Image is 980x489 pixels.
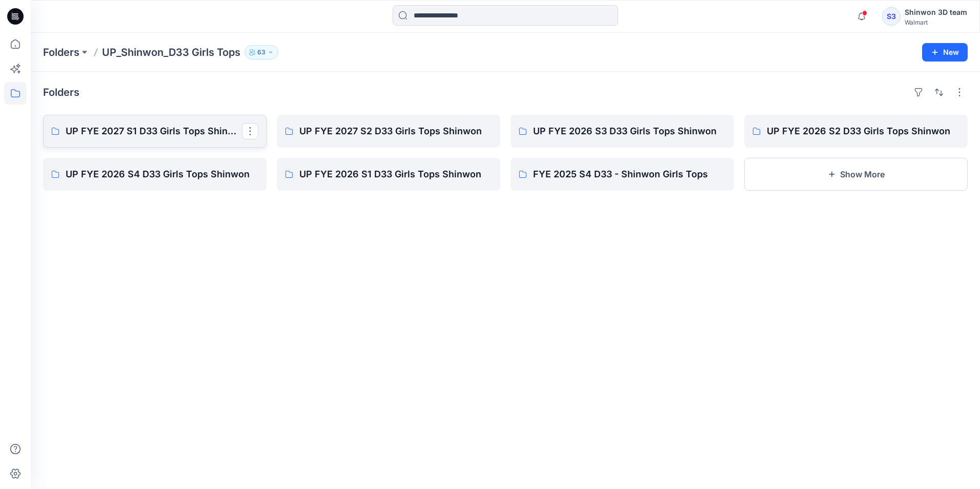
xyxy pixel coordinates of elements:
div: Shinwon 3D team [905,6,967,18]
p: UP FYE 2027 S2 D33 Girls Tops Shinwon [299,124,492,138]
p: UP FYE 2026 S4 D33 Girls Tops Shinwon [66,167,258,181]
a: UP FYE 2027 S1 D33 Girls Tops Shinwon [43,115,267,148]
a: UP FYE 2027 S2 D33 Girls Tops Shinwon [277,115,500,148]
p: UP FYE 2027 S1 D33 Girls Tops Shinwon [66,124,242,138]
button: Show More [744,158,968,191]
a: UP FYE 2026 S4 D33 Girls Tops Shinwon [43,158,267,191]
a: UP FYE 2026 S2 D33 Girls Tops Shinwon [744,115,968,148]
p: UP FYE 2026 S3 D33 Girls Tops Shinwon [533,124,726,138]
h4: Folders [43,86,79,98]
div: Walmart [905,18,967,26]
p: FYE 2025 S4 D33 - Shinwon Girls Tops [533,167,726,181]
a: UP FYE 2026 S3 D33 Girls Tops Shinwon [511,115,734,148]
p: UP_Shinwon_D33 Girls Tops [102,45,240,59]
a: Folders [43,45,79,59]
a: UP FYE 2026 S1 D33 Girls Tops Shinwon [277,158,500,191]
a: FYE 2025 S4 D33 - Shinwon Girls Tops [511,158,734,191]
p: UP FYE 2026 S1 D33 Girls Tops Shinwon [299,167,492,181]
div: S3 [882,7,901,26]
p: 63 [257,47,266,58]
p: UP FYE 2026 S2 D33 Girls Tops Shinwon [767,124,959,138]
button: 63 [244,45,278,59]
button: New [922,43,968,62]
